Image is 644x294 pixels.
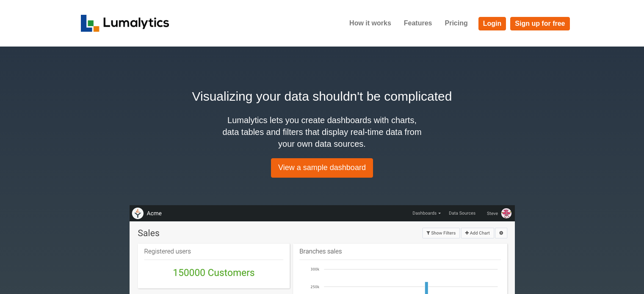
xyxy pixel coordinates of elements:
a: Login [478,17,506,30]
a: Sign up for free [510,17,569,30]
a: How it works [343,13,398,34]
img: logo_v2-f34f87db3d4d9f5311d6c47995059ad6168825a3e1eb260e01c8041e89355404.png [81,15,169,32]
a: Features [398,13,439,34]
h2: Visualizing your data shouldn't be complicated [81,87,564,106]
a: Pricing [438,13,474,34]
a: View a sample dashboard [271,158,373,178]
h4: Lumalytics lets you create dashboards with charts, data tables and filters that display real-time... [221,114,424,150]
